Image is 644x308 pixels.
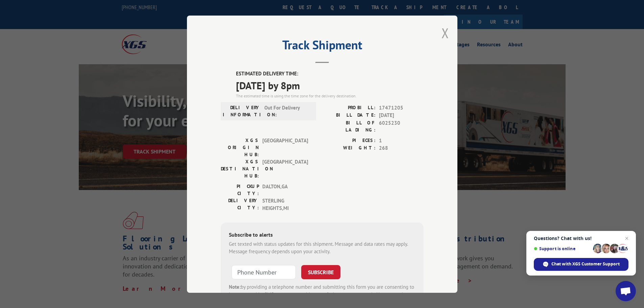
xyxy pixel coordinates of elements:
span: [DATE] [379,112,424,119]
label: ESTIMATED DELIVERY TIME: [236,70,424,78]
span: 268 [379,144,424,152]
span: 1 [379,137,424,144]
label: DELIVERY INFORMATION: [223,104,261,118]
span: Questions? Chat with us! [534,236,628,241]
span: Chat with XGS Customer Support [551,261,620,267]
span: [GEOGRAPHIC_DATA] [262,158,308,179]
button: Close modal [442,24,449,42]
span: [GEOGRAPHIC_DATA] [262,137,308,158]
span: Support is online [534,246,591,251]
button: SUBSCRIBE [301,265,340,279]
div: Chat with XGS Customer Support [534,258,628,271]
span: DALTON , GA [262,183,308,197]
label: DELIVERY CITY: [221,197,259,212]
div: by providing a telephone number and submitting this form you are consenting to be contacted by SM... [229,283,415,306]
label: PROBILL: [322,104,376,112]
strong: Note: [229,283,241,290]
div: The estimated time is using the time zone for the delivery destination. [236,93,424,99]
span: Close chat [623,234,631,242]
label: XGS DESTINATION HUB: [221,158,259,179]
span: 6025230 [379,119,424,133]
span: Out For Delivery [264,104,310,118]
span: 17471205 [379,104,424,112]
input: Phone Number [232,265,296,279]
label: PIECES: [322,137,376,144]
label: BILL OF LADING: [322,119,376,133]
div: Open chat [616,281,636,301]
label: XGS ORIGIN HUB: [221,137,259,158]
label: WEIGHT: [322,144,376,152]
span: STERLING HEIGHTS , MI [262,197,308,212]
h2: Track Shipment [221,40,424,53]
label: PICKUP CITY: [221,183,259,197]
div: Get texted with status updates for this shipment. Message and data rates may apply. Message frequ... [229,240,415,255]
span: [DATE] by 8pm [236,77,424,93]
div: Subscribe to alerts [229,230,415,240]
label: BILL DATE: [322,112,376,119]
